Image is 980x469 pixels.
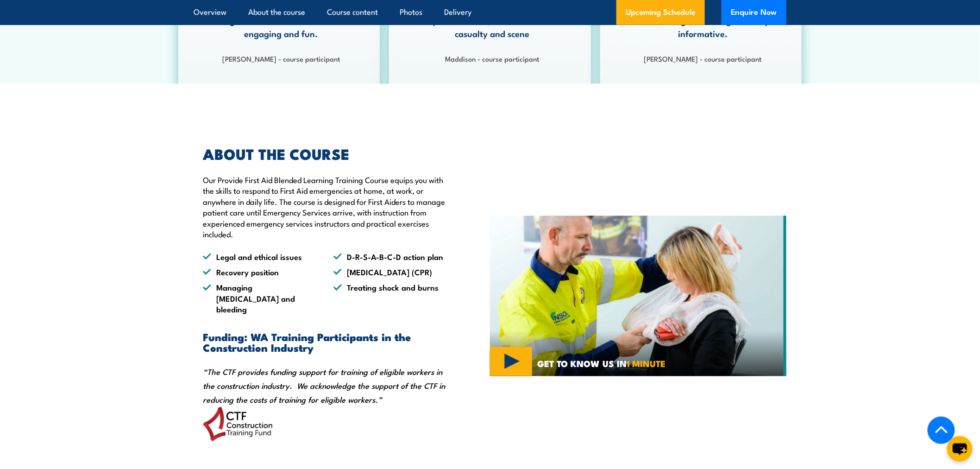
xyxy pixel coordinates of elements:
[490,216,786,376] img: Website Video Tile (2)
[203,175,447,240] p: Our Provide First Aid Blended Learning Training Course equips you with the skills to respond to F...
[333,267,447,278] li: [MEDICAL_DATA] (CPR)
[203,147,447,160] h2: ABOUT THE COURSE
[333,252,447,262] li: D-R-S-A-B-C-D action plan
[537,360,666,368] span: GET TO KNOW US IN
[203,332,447,353] h3: Funding: WA Training Participants in the Construction Industry
[333,282,447,315] li: Treating shock and burns
[203,267,317,278] li: Recovery position
[644,53,762,63] strong: [PERSON_NAME] - course participant
[203,282,317,315] li: Managing [MEDICAL_DATA] and bleeding
[445,53,539,63] strong: Maddison - course participant
[627,357,666,370] strong: 1 MINUTE
[203,252,317,262] li: Legal and ethical issues
[947,436,973,462] button: chat-button
[203,366,445,444] em: “The CTF provides funding support for training of eligible workers in the construction industry. ...
[222,53,340,63] strong: [PERSON_NAME] - course participant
